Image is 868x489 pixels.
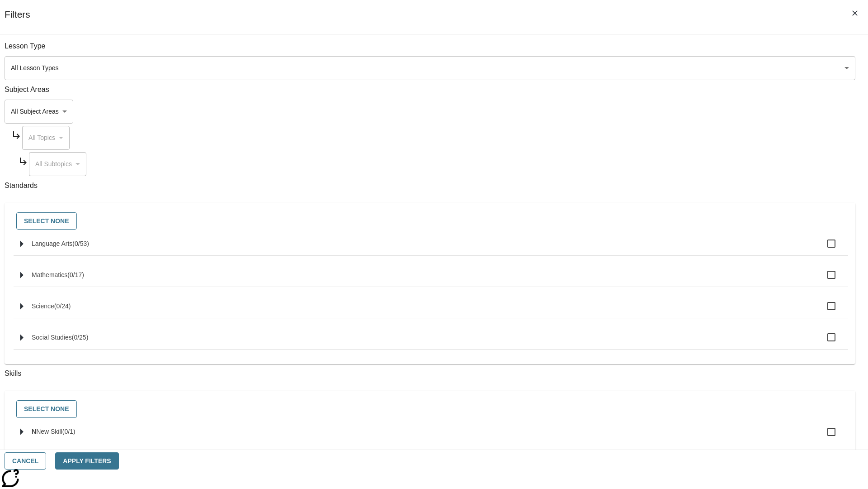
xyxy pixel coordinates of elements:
[12,398,848,420] div: Select skills
[14,232,848,357] ul: Select standards
[32,428,36,435] span: N
[62,428,75,435] span: 0 skills selected/1 skills in group
[5,41,855,52] p: Lesson Type
[5,85,855,95] p: Subject Areas
[32,334,72,341] span: Social Studies
[22,126,70,150] div: Select a Subject Area
[16,212,77,230] button: Select None
[5,56,855,80] div: Select a lesson type
[5,181,855,191] p: Standards
[55,452,118,470] button: Apply Filters
[72,334,89,341] span: 0 standards selected/25 standards in group
[36,428,62,435] span: New Skill
[5,369,855,379] p: Skills
[5,452,46,470] button: Cancel
[32,240,72,247] span: Language Arts
[16,400,77,418] button: Select None
[67,271,84,278] span: 0 standards selected/17 standards in group
[5,9,30,34] h1: Filters
[5,100,73,124] div: Select a Subject Area
[12,210,848,232] div: Select standards
[845,4,864,23] button: Close Filters side menu
[72,240,89,247] span: 0 standards selected/53 standards in group
[54,302,71,310] span: 0 standards selected/24 standards in group
[32,271,67,278] span: Mathematics
[32,302,54,310] span: Science
[29,152,86,176] div: Select a Subject Area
